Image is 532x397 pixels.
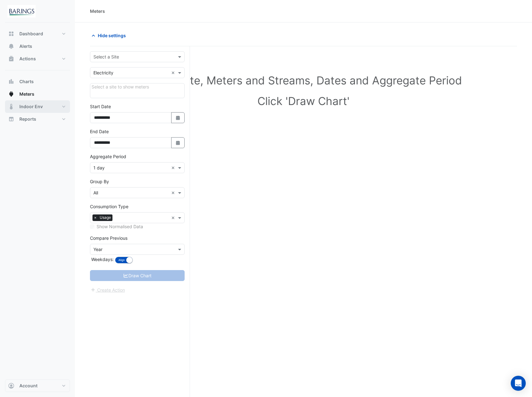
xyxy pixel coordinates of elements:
span: × [92,214,98,221]
span: Clear [171,214,177,221]
label: Consumption Type [90,203,128,210]
h1: Click 'Draw Chart' [100,94,507,108]
span: Meters [19,91,34,97]
span: Dashboard [19,31,43,37]
label: Compare Previous [90,235,127,241]
app-escalated-ticket-create-button: Please correct errors first [90,287,125,292]
span: Clear [171,69,177,76]
button: Alerts [5,40,70,53]
div: Click Update or Cancel in Details panel [90,83,185,98]
button: Meters [5,88,70,100]
span: Usage [98,214,112,221]
fa-icon: Select Date [175,115,181,120]
h1: Select Site, Meters and Streams, Dates and Aggregate Period [100,74,507,87]
app-icon: Charts [8,78,14,85]
button: Indoor Env [5,100,70,113]
button: Charts [5,75,70,88]
button: Dashboard [5,28,70,40]
label: Start Date [90,103,111,110]
div: Select meters or streams to enable normalisation [90,223,185,230]
app-icon: Actions [8,56,14,62]
span: Hide settings [98,32,126,39]
span: Actions [19,56,36,62]
span: Account [19,383,37,389]
div: Open Intercom Messenger [511,376,526,391]
label: Weekdays: [90,256,114,263]
label: End Date [90,128,109,135]
button: Hide settings [90,30,130,41]
fa-icon: Select Date [175,140,181,145]
span: Indoor Env [19,103,43,110]
app-icon: Alerts [8,43,14,49]
button: Reports [5,113,70,125]
label: Show Normalised Data [97,223,143,230]
label: Aggregate Period [90,153,126,160]
button: Actions [5,53,70,65]
label: Group By [90,178,109,185]
span: Alerts [19,43,32,49]
app-icon: Meters [8,91,14,97]
span: Clear [171,164,177,171]
app-icon: Reports [8,116,14,122]
img: Company Logo [7,5,36,18]
app-icon: Indoor Env [8,103,14,110]
app-icon: Dashboard [8,31,14,37]
div: Meters [90,8,105,14]
span: Reports [19,116,36,122]
button: Account [5,379,70,392]
span: Charts [19,78,34,85]
span: Clear [171,189,177,196]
